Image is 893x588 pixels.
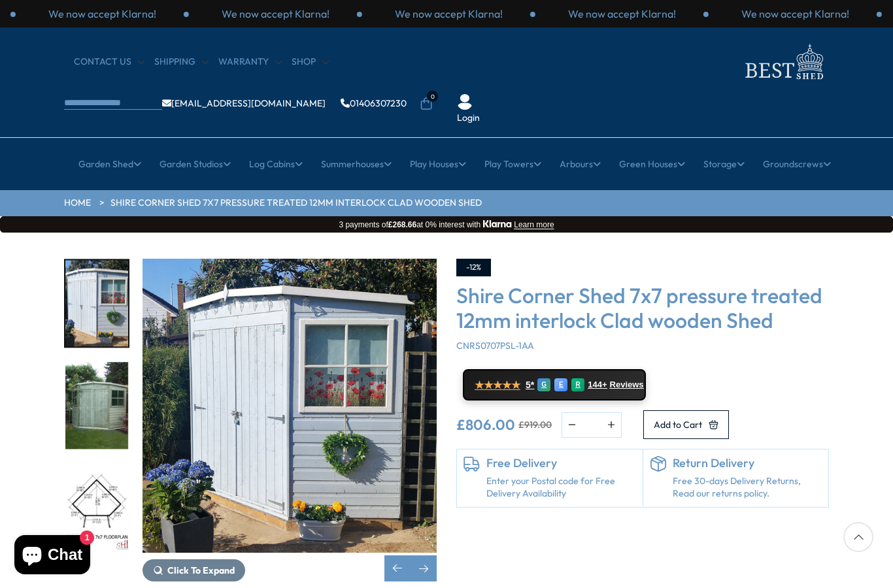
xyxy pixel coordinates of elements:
a: CONTACT US [74,56,144,69]
button: Add to Cart [643,410,729,439]
a: Shop [292,56,329,69]
p: We now accept Klarna! [48,7,156,21]
a: Log Cabins [249,148,303,180]
ins: £806.00 [456,417,515,432]
span: 0 [427,91,438,102]
div: 2 / 8 [143,259,437,581]
a: Garden Studios [160,148,231,180]
span: Add to Cart [654,420,702,429]
a: Arbours [560,148,601,180]
a: Login [457,112,480,125]
a: Play Houses [410,148,466,180]
a: [EMAIL_ADDRESS][DOMAIN_NAME] [162,99,326,108]
div: 1 / 3 [709,7,882,21]
a: Garden Shed [78,148,141,180]
h6: Free Delivery [486,456,636,470]
span: Reviews [610,380,644,390]
p: We now accept Klarna! [568,7,676,21]
span: 144+ [588,380,607,390]
h3: Shire Corner Shed 7x7 pressure treated 12mm interlock Clad wooden Shed [456,283,829,333]
a: Summerhouses [321,148,392,180]
div: 3 / 3 [535,7,709,21]
span: ★★★★★ [475,379,520,391]
a: Enter your Postal code for Free Delivery Availability [486,475,636,500]
span: Click To Expand [167,564,235,576]
a: 0 [420,97,433,110]
p: Free 30-days Delivery Returns, Read our returns policy. [673,475,822,500]
div: E [554,378,567,391]
button: Click To Expand [143,559,245,581]
p: We now accept Klarna! [222,7,329,21]
div: Previous slide [384,555,411,581]
div: 4 / 8 [64,463,129,553]
img: Shire Corner Shed 7x7 pressure treated 12mm interlock Clad wooden Shed - Best Shed [143,259,437,553]
div: 2 / 3 [362,7,535,21]
a: ★★★★★ 5* G E R 144+ Reviews [463,369,646,400]
inbox-online-store-chat: Shopify online store chat [10,535,94,578]
img: Cornershed7x7FLOORPLAN_d0acc6de-bbfa-4dae-ae1b-7569c9b0b776_200x200.jpg [65,465,128,551]
a: Shipping [154,56,209,69]
p: We now accept Klarna! [395,7,503,21]
div: 1 / 3 [189,7,362,21]
a: Storage [703,148,745,180]
div: 3 / 3 [16,7,189,21]
img: logo [737,41,829,83]
span: CNRS0707PSL-1AA [456,340,534,351]
div: -12% [456,259,491,276]
a: HOME [64,197,91,210]
a: Warranty [218,56,282,69]
a: Groundscrews [763,148,831,180]
div: Next slide [411,555,437,581]
div: G [537,378,550,391]
img: 7x7cornershed_78fc1595-79c5-472b-a3a8-3b10d7dc070b_200x200.jpg [65,260,128,347]
a: Play Towers [484,148,541,180]
a: Shire Corner Shed 7x7 pressure treated 12mm interlock Clad wooden Shed [110,197,482,210]
div: 3 / 8 [64,361,129,451]
del: £919.00 [518,420,552,429]
div: 2 / 8 [64,259,129,348]
img: User Icon [457,94,473,110]
div: R [571,378,584,391]
h6: Return Delivery [673,456,822,470]
img: 5060490130231PressureTreatedCornerShed_16b77b2a-420d-451f-acd3-42cf910da7c7_200x200.jpg [65,363,128,449]
a: Green Houses [619,148,685,180]
p: We now accept Klarna! [741,7,849,21]
a: 01406307230 [341,99,407,108]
